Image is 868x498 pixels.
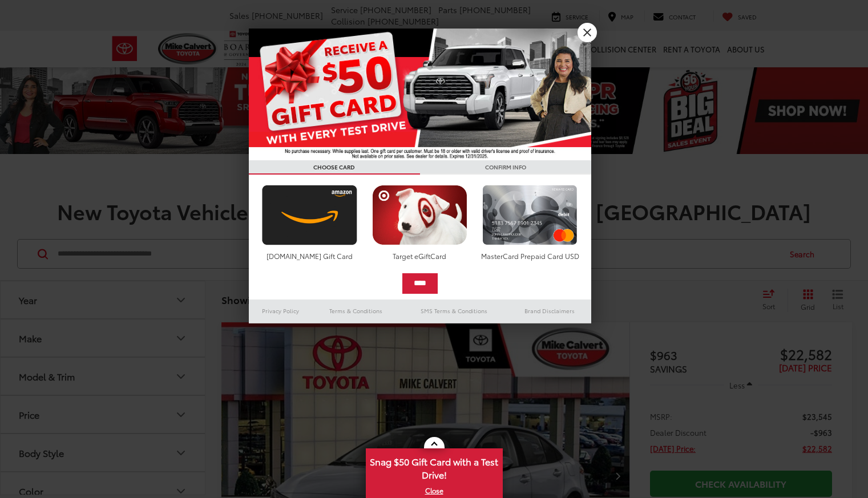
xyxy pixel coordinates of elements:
[249,304,313,318] a: Privacy Policy
[259,251,360,261] div: [DOMAIN_NAME] Gift Card
[312,304,399,318] a: Terms & Conditions
[249,160,420,175] h3: CHOOSE CARD
[249,29,591,160] img: 55838_top_625864.jpg
[479,251,580,261] div: MasterCard Prepaid Card USD
[369,251,470,261] div: Target eGiftCard
[369,185,470,245] img: targetcard.png
[259,185,360,245] img: amazoncard.png
[508,304,591,318] a: Brand Disclaimers
[479,185,580,245] img: mastercard.png
[420,160,591,175] h3: CONFIRM INFO
[367,450,502,484] span: Snag $50 Gift Card with a Test Drive!
[400,304,508,318] a: SMS Terms & Conditions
